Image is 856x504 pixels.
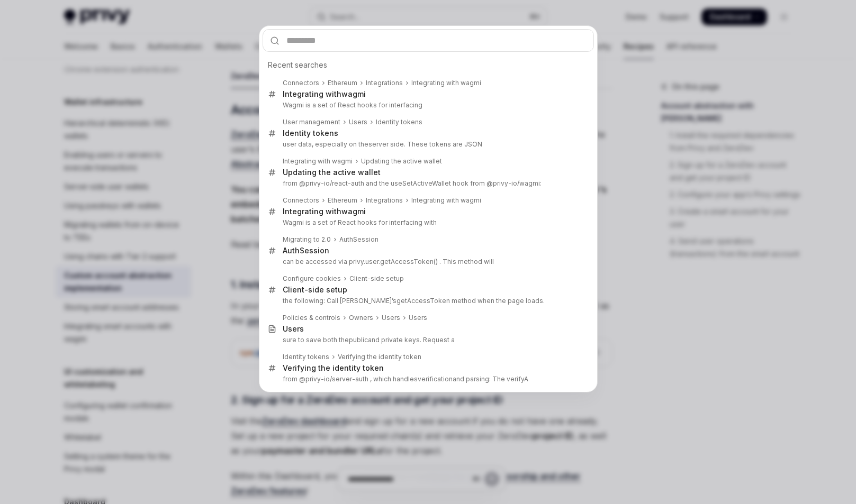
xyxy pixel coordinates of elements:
[349,274,404,283] div: Client-side setup
[283,336,572,344] p: sure to save both the and private keys. Request a
[283,79,319,87] div: Connectors
[341,89,364,98] b: wagm
[397,297,446,305] b: getAccessToke
[341,207,366,216] b: wagmi
[368,140,404,148] b: server side
[283,363,384,373] div: Verifying the identity token
[382,314,400,322] div: Users
[283,207,366,216] div: Integrating with
[283,314,340,322] div: Policies & controls
[283,140,572,149] p: user data, especially on the . These tokens are JSON
[361,157,442,166] div: Updating the active wallet
[283,246,329,255] div: AuthSession
[283,129,338,138] div: Identity tokens
[283,168,381,177] div: Updating the active wallet
[283,179,572,188] p: from @privy-io/react-auth and the useSet t hook from @privy-io/wagmi:
[283,89,366,99] div: Integrating with i
[283,118,340,126] div: User management
[283,274,341,283] div: Configure cookies
[268,60,327,70] span: Recent searches
[376,118,422,126] div: Identity tokens
[338,353,421,361] div: Verifying the identity token
[328,196,357,205] div: Ethereum
[283,196,319,205] div: Connectors
[283,324,304,334] div: Users
[349,336,368,344] b: public
[411,196,481,205] div: Integrating with wagmi
[418,375,453,383] b: verification
[283,375,572,383] p: from @privy-io/server-auth , which handles and parsing: The verifyA
[283,157,353,166] div: Integrating with wagmi
[339,235,379,244] div: AuthSession
[366,196,403,205] div: Integrations
[413,179,449,187] b: ActiveWalle
[283,285,347,295] div: Client-side setup
[283,101,572,109] p: Wagmi is a set of React hooks for interfacing
[366,79,403,87] div: Integrations
[283,258,572,266] p: can be accessed via privy.user. n() . This method will
[328,79,357,87] div: Ethereum
[349,118,367,126] div: Users
[349,314,373,322] div: Owners
[380,258,430,265] b: getAccessToke
[283,353,329,361] div: Identity tokens
[409,314,427,322] div: Users
[283,297,572,305] p: the following: Call [PERSON_NAME]’s n method when the page loads.
[411,79,481,87] div: Integrating with wagmi
[283,218,572,227] p: Wagmi is a set of React hooks for interfacing with
[283,235,331,244] div: Migrating to 2.0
